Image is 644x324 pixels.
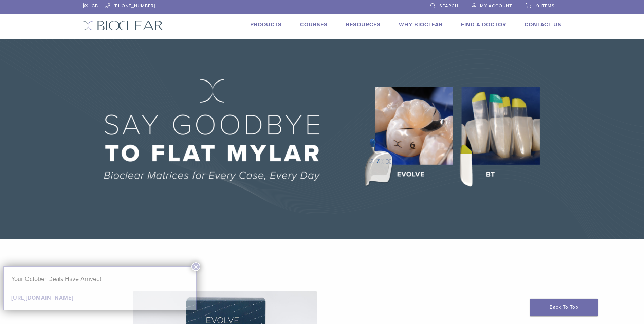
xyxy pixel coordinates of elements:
[83,21,163,31] img: Bioclear
[346,21,381,28] a: Resources
[439,3,458,9] span: Search
[11,294,73,301] a: [URL][DOMAIN_NAME]
[461,21,506,28] a: Find A Doctor
[11,274,189,284] p: Your October Deals Have Arrived!
[530,299,598,316] a: Back To Top
[250,21,282,28] a: Products
[480,3,512,9] span: My Account
[536,3,555,9] span: 0 items
[191,262,200,271] button: Close
[525,21,562,28] a: Contact Us
[399,21,443,28] a: Why Bioclear
[300,21,328,28] a: Courses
